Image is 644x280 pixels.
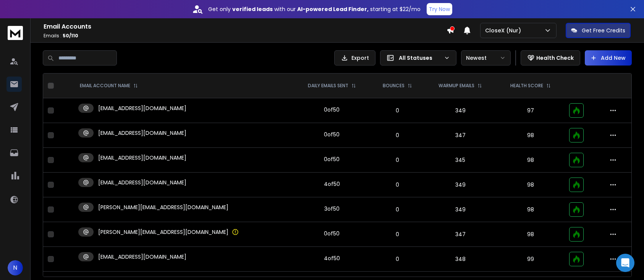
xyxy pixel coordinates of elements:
td: 98 [497,173,565,197]
td: 349 [424,173,496,197]
div: 3 of 50 [324,205,340,213]
p: [EMAIL_ADDRESS][DOMAIN_NAME] [98,154,186,162]
h1: Email Accounts [44,22,447,31]
button: Health Check [521,50,580,66]
p: Get Free Credits [582,27,625,34]
p: Health Check [536,54,574,62]
td: 98 [497,123,565,148]
p: 0 [375,181,420,189]
strong: verified leads [232,5,273,13]
td: 347 [424,222,496,247]
p: Emails : [44,33,447,39]
p: All Statuses [399,54,441,62]
div: 4 of 50 [324,180,340,188]
p: BOUNCES [383,83,405,89]
button: Get Free Credits [566,23,631,38]
td: 345 [424,148,496,173]
button: Export [334,50,375,66]
p: Get only with our starting at $22/mo [208,5,421,13]
p: 0 [375,255,420,263]
td: 97 [497,98,565,123]
button: N [8,260,23,275]
div: 4 of 50 [324,254,340,262]
strong: AI-powered Lead Finder, [297,5,369,13]
td: 349 [424,98,496,123]
td: 349 [424,197,496,222]
p: DAILY EMAILS SENT [308,83,348,89]
button: Try Now [427,3,452,15]
span: 50 / 110 [63,32,78,39]
p: 0 [375,230,420,238]
p: [EMAIL_ADDRESS][DOMAIN_NAME] [98,129,186,137]
p: [EMAIL_ADDRESS][DOMAIN_NAME] [98,104,186,112]
button: Add New [585,50,632,66]
p: 0 [375,206,420,213]
p: CloseX (Nur) [485,27,524,34]
p: [EMAIL_ADDRESS][DOMAIN_NAME] [98,253,186,261]
div: 0 of 50 [324,106,340,114]
p: 0 [375,107,420,114]
td: 348 [424,247,496,272]
td: 98 [497,148,565,173]
p: WARMUP EMAILS [439,83,474,89]
div: 0 of 50 [324,131,340,138]
div: Open Intercom Messenger [616,254,634,272]
td: 98 [497,222,565,247]
div: 0 of 50 [324,230,340,237]
div: EMAIL ACCOUNT NAME [80,83,138,89]
p: [PERSON_NAME][EMAIL_ADDRESS][DOMAIN_NAME] [98,203,228,211]
p: 0 [375,131,420,139]
p: HEALTH SCORE [510,83,543,89]
p: [EMAIL_ADDRESS][DOMAIN_NAME] [98,179,186,186]
td: 99 [497,247,565,272]
img: logo [8,26,23,40]
div: 0 of 50 [324,155,340,163]
td: 98 [497,197,565,222]
button: Newest [461,50,511,66]
p: 0 [375,156,420,164]
p: Try Now [429,5,450,13]
p: [PERSON_NAME][EMAIL_ADDRESS][DOMAIN_NAME] [98,228,228,236]
td: 347 [424,123,496,148]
